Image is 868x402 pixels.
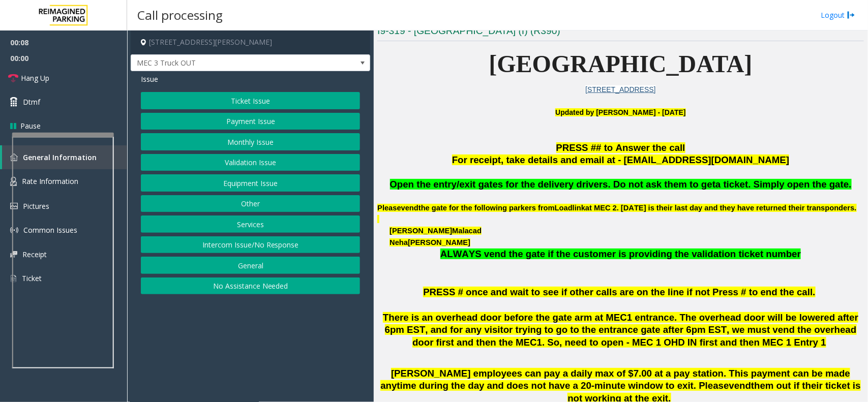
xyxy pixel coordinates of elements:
[10,153,18,161] img: 'icon'
[10,251,17,258] img: 'icon'
[377,204,401,212] span: Please
[141,74,158,84] span: Issue
[408,238,470,247] span: [PERSON_NAME]
[141,174,360,192] button: Equipment Issue
[418,204,555,212] span: the gate for the following parkers from
[821,10,855,20] a: Logout
[10,203,18,209] img: 'icon'
[847,10,855,20] img: logout
[10,226,18,234] img: 'icon'
[452,154,789,165] span: For receipt, take details and email at - [EMAIL_ADDRESS][DOMAIN_NAME]
[390,238,408,246] span: Neha
[141,133,360,150] button: Monthly Issue
[141,113,360,130] button: Payment Issue
[10,177,17,186] img: 'icon'
[555,108,685,116] b: Updated by [PERSON_NAME] - [DATE]
[401,204,418,212] span: vend
[141,277,360,295] button: No Assistance Needed
[452,227,482,235] span: Malacad
[555,204,585,212] span: Loadlink
[131,30,370,54] h4: [STREET_ADDRESS][PERSON_NAME]
[380,368,850,391] span: [PERSON_NAME] employees can pay a daily max of $7.00 at a pay station. This payment can be made a...
[141,236,360,254] button: Intercom Issue/No Response
[141,154,360,171] button: Validation Issue
[489,50,753,77] span: [GEOGRAPHIC_DATA]
[585,85,655,94] a: [STREET_ADDRESS]
[423,287,815,297] span: PRESS # once and wait to see if other calls are on the line if not Press # to end the call.
[10,274,17,283] img: 'icon'
[390,179,716,190] span: Open the entry/exit gates for the delivery drivers. Do not ask them to get
[585,204,856,212] span: at MEC 2. [DATE] is their last day and they have returned their transponders.
[132,3,228,27] h3: Call processing
[141,257,360,274] button: General
[20,120,41,131] span: Pause
[377,24,864,41] h3: I9-319 - [GEOGRAPHIC_DATA] (I) (R390)
[383,312,858,348] span: There is an overhead door before the gate arm at MEC1 entrance. The overhead door will be lowered...
[141,215,360,233] button: Services
[440,249,801,259] span: ALWAYS vend the gate if the customer is providing the validation ticket number
[21,73,49,83] span: Hang Up
[141,92,360,109] button: Ticket Issue
[131,55,322,71] span: MEC 3 Truck OUT
[729,380,752,391] span: vend
[141,195,360,212] button: Other
[715,179,851,190] span: a ticket. Simply open the gate.
[23,97,40,107] span: Dtmf
[556,142,685,153] span: PRESS ## to Answer the call
[390,227,452,235] span: [PERSON_NAME]
[2,145,127,169] a: General Information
